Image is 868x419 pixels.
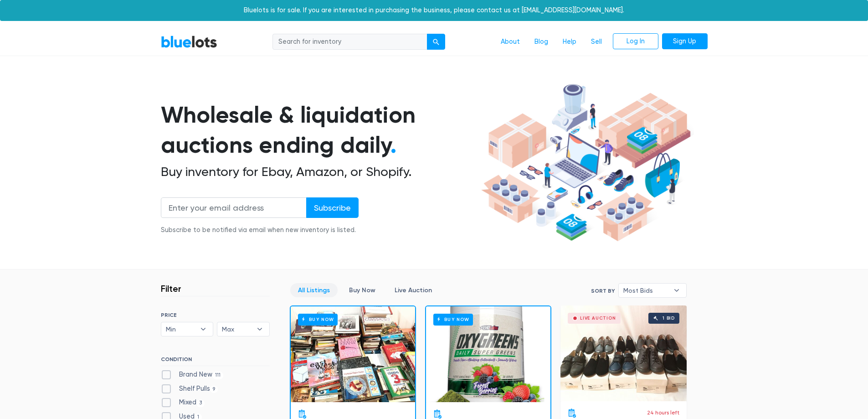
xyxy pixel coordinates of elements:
a: Sign Up [662,33,708,50]
a: About [493,33,527,51]
input: Enter your email address [161,197,307,218]
a: Live Auction [387,283,440,297]
a: Buy Now [426,306,550,402]
a: All Listings [290,283,338,297]
a: Buy Now [341,283,383,297]
h2: Buy inventory for Ebay, Amazon, or Shopify. [161,164,478,180]
span: . [390,131,396,159]
a: Buy Now [291,306,415,402]
label: Brand New [161,370,224,380]
h3: Filter [161,283,181,294]
input: Search for inventory [272,34,427,50]
label: Shelf Pulls [161,384,218,394]
h6: Buy Now [433,314,473,325]
p: 24 hours left [647,409,679,417]
a: Live Auction 1 bid [560,305,687,401]
h6: PRICE [161,312,270,318]
input: Subscribe [306,197,359,218]
h6: Buy Now [298,314,338,325]
a: Log In [613,33,658,50]
a: Help [555,33,584,51]
b: ▾ [667,284,686,297]
img: hero-ee84e7d0318cb26816c560f6b4441b76977f77a177738b4e94f68c95b2b83dbb.png [478,80,694,246]
h1: Wholesale & liquidation auctions ending daily [161,100,478,160]
span: 9 [210,386,218,393]
label: Sort By [591,287,615,295]
span: Min [166,322,196,336]
a: BlueLots [161,35,217,48]
h6: CONDITION [161,356,270,366]
b: ▾ [250,322,269,336]
label: Mixed [161,398,205,408]
b: ▾ [194,322,213,336]
div: 1 bid [663,316,675,321]
span: Max [222,322,252,336]
div: Live Auction [580,316,616,321]
div: Subscribe to be notified via email when new inventory is listed. [161,225,359,235]
span: 3 [196,400,205,407]
a: Sell [584,33,609,51]
a: Blog [527,33,555,51]
span: 111 [212,372,224,379]
span: Most Bids [623,284,669,297]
